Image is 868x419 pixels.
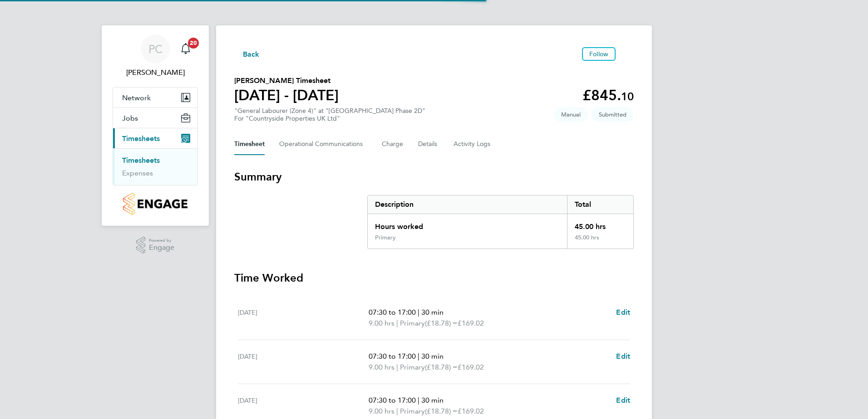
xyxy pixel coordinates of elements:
[400,406,425,417] span: Primary
[148,43,163,55] span: PC
[619,52,634,56] button: Timesheets Menu
[369,407,395,415] span: 9.00 hrs
[396,407,398,415] span: |
[368,195,567,214] div: Description
[234,271,634,285] h3: Time Worked
[136,237,175,254] a: Powered byEngage
[122,114,138,122] span: Jobs
[616,308,630,317] span: Edit
[368,214,567,234] div: Hours worked
[177,34,195,63] a: 20
[122,156,160,165] a: Timesheets
[396,363,398,371] span: |
[425,407,458,415] span: (£18.78) =
[113,148,197,185] div: Timesheets
[238,307,369,329] div: [DATE]
[582,87,634,104] app-decimal: £845.
[400,318,425,329] span: Primary
[243,49,260,60] span: Back
[425,363,458,371] span: (£18.78) =
[149,237,174,244] span: Powered by
[458,319,484,327] span: £169.02
[369,319,395,327] span: 9.00 hrs
[454,133,492,155] button: Activity Logs
[425,319,458,327] span: (£18.78) =
[567,214,633,234] div: 45.00 hrs
[589,50,608,58] span: Follow
[616,352,630,361] span: Edit
[113,67,198,78] span: Paul Caers
[234,170,634,184] h3: Summary
[421,396,444,404] span: 30 min
[149,244,174,252] span: Engage
[188,38,199,49] span: 20
[369,363,395,371] span: 9.00 hrs
[367,195,634,249] div: Summary
[421,308,444,317] span: 30 min
[382,133,404,155] button: Charge
[567,234,633,248] div: 45.00 hrs
[554,107,588,122] span: This timesheet was manually created.
[400,362,425,373] span: Primary
[234,115,425,122] div: For "Countryside Properties UK Ltd"
[369,396,416,404] span: 07:30 to 17:00
[418,133,439,155] button: Details
[279,133,367,155] button: Operational Communications
[238,351,369,373] div: [DATE]
[123,193,187,215] img: countryside-properties-logo-retina.png
[396,319,398,327] span: |
[458,363,484,371] span: £169.02
[234,86,339,104] h1: [DATE] - [DATE]
[458,407,484,415] span: £169.02
[113,108,197,128] button: Jobs
[234,48,260,59] button: Back
[616,307,630,318] a: Edit
[418,308,419,317] span: |
[418,352,419,361] span: |
[113,34,198,78] a: PC[PERSON_NAME]
[113,128,197,148] button: Timesheets
[567,195,633,214] div: Total
[113,193,198,215] a: Go to home page
[122,134,160,143] span: Timesheets
[421,352,444,361] span: 30 min
[369,308,416,317] span: 07:30 to 17:00
[234,107,425,122] div: "General Labourer (Zone 4)" at "[GEOGRAPHIC_DATA] Phase 2D"
[592,107,634,122] span: This timesheet is Submitted.
[582,47,616,61] button: Follow
[616,395,630,406] a: Edit
[234,75,339,86] h2: [PERSON_NAME] Timesheet
[238,395,369,417] div: [DATE]
[375,234,396,241] div: Primary
[418,396,419,404] span: |
[102,25,209,226] nav: Main navigation
[122,169,153,177] a: Expenses
[621,90,634,103] span: 10
[122,93,151,102] span: Network
[369,352,416,361] span: 07:30 to 17:00
[113,88,197,107] button: Network
[234,133,265,155] button: Timesheet
[616,351,630,362] a: Edit
[616,396,630,404] span: Edit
